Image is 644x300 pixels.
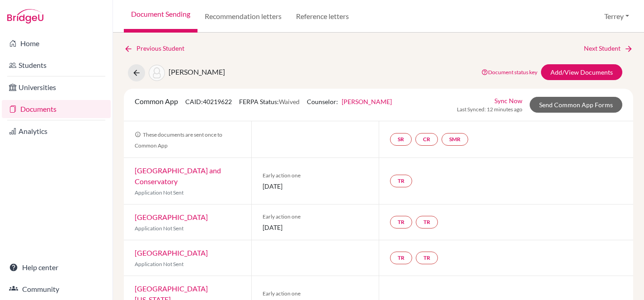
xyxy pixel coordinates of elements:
span: Common App [135,97,178,105]
a: TR [416,252,438,264]
a: SR [390,133,412,146]
img: Bridge-U [7,9,43,24]
a: Previous Student [124,43,192,53]
a: TR [416,216,438,229]
span: Last Synced: 12 minutes ago [457,105,522,114]
a: Document status key [481,69,537,76]
a: Community [2,280,111,298]
span: FERPA Status: [239,98,300,105]
a: SMR [442,133,468,146]
a: CR [415,133,438,146]
a: Analytics [2,122,111,140]
a: Add/View Documents [541,64,622,80]
a: Home [2,34,111,52]
span: CAID: 40219622 [185,98,232,105]
a: [GEOGRAPHIC_DATA] [135,213,208,221]
span: Application Not Sent [135,261,183,267]
span: [DATE] [263,181,368,191]
span: [PERSON_NAME] [169,67,225,76]
a: Documents [2,100,111,118]
span: Waived [279,98,300,105]
span: Early action one [263,213,368,221]
a: Help center [2,258,111,276]
span: Counselor: [307,98,392,105]
a: Sync Now [494,96,522,105]
a: Send Common App Forms [530,97,622,113]
a: TR [390,175,412,187]
a: Students [2,56,111,74]
span: Application Not Sent [135,189,183,196]
a: Universities [2,78,111,96]
span: These documents are sent once to Common App [135,131,222,149]
a: [PERSON_NAME] [342,98,392,105]
a: [GEOGRAPHIC_DATA] and Conservatory [135,166,221,186]
a: Next Student [584,43,633,53]
span: Early action one [263,171,368,180]
button: Terrey [600,8,633,25]
a: TR [390,216,412,229]
span: [DATE] [263,223,368,232]
a: TR [390,252,412,264]
span: Early action one [263,290,368,298]
a: [GEOGRAPHIC_DATA] [135,248,208,257]
span: Application Not Sent [135,225,183,232]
